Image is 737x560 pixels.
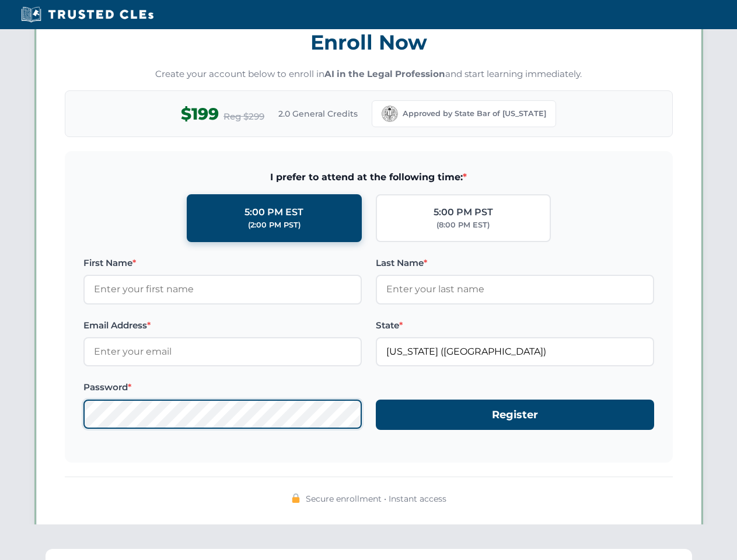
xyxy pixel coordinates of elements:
span: I prefer to attend at the following time: [83,170,654,185]
span: $199 [181,101,219,127]
label: Email Address [83,318,362,332]
img: 🔒 [291,494,301,503]
p: Create your account below to enroll in and start learning immediately. [65,68,673,81]
span: Reg $299 [223,110,264,124]
span: 2.0 General Credits [278,107,358,120]
strong: AI in the Legal Profession [324,68,445,79]
div: (2:00 PM PST) [248,219,301,231]
span: Secure enrollment • Instant access [306,492,446,505]
div: 5:00 PM PST [434,205,493,220]
input: Enter your email [83,337,362,366]
div: 5:00 PM EST [244,205,303,220]
input: Enter your last name [376,275,654,304]
label: First Name [83,256,362,270]
button: Register [376,400,654,430]
input: Enter your first name [83,275,362,304]
img: Trusted CLEs [18,6,157,23]
img: California Bar [382,106,398,122]
label: Last Name [376,256,654,270]
h3: Enroll Now [65,24,673,61]
div: (8:00 PM EST) [436,219,490,231]
input: California (CA) [376,337,654,366]
span: Approved by State Bar of [US_STATE] [403,108,546,120]
label: Password [83,380,362,394]
label: State [376,318,654,332]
